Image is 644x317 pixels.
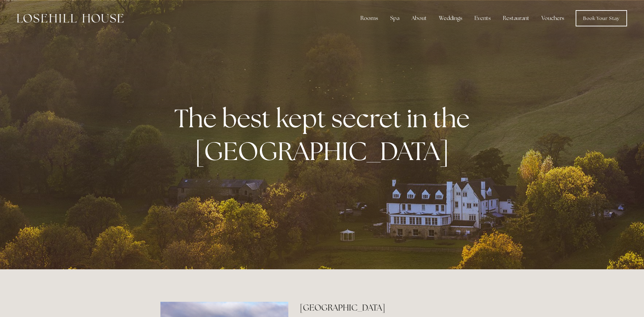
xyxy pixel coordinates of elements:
[174,101,475,168] strong: The best kept secret in the [GEOGRAPHIC_DATA]
[300,302,484,314] h2: [GEOGRAPHIC_DATA]
[406,12,432,25] div: About
[497,12,535,25] div: Restaurant
[355,12,383,25] div: Rooms
[434,12,468,25] div: Weddings
[536,12,570,25] a: Vouchers
[17,14,124,23] img: Losehill House
[576,10,627,26] a: Book Your Stay
[385,12,405,25] div: Spa
[469,12,496,25] div: Events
